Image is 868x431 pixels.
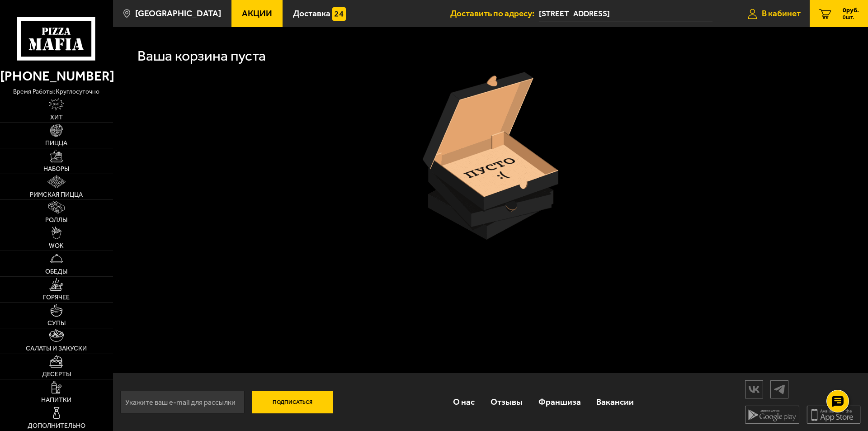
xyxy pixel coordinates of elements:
[530,387,589,417] a: Франшиза
[120,391,245,413] input: Укажите ваш e-mail для рассылки
[28,423,85,429] span: Дополнительно
[539,5,712,22] input: Ваш адрес доставки
[43,294,70,301] span: Горячее
[843,7,859,14] span: 0 руб.
[45,140,67,147] span: Пицца
[50,114,63,121] span: Хит
[137,48,266,63] h1: Ваша корзина пуста
[43,166,69,172] span: Наборы
[30,192,83,198] span: Римская пицца
[252,391,333,413] button: Подписаться
[45,269,67,275] span: Обеды
[445,387,483,417] a: О нас
[41,397,71,403] span: Напитки
[293,9,330,18] span: Доставка
[483,387,531,417] a: Отзывы
[135,9,221,18] span: [GEOGRAPHIC_DATA]
[49,243,64,249] span: WOK
[745,381,763,397] img: vk
[450,9,539,18] span: Доставить по адресу:
[539,5,712,22] span: Ленинградская область, Всеволожский район, Заневское городское поселение, Кудрово, Пражская улица, 9
[589,387,642,417] a: Вакансии
[242,9,272,18] span: Акции
[762,9,801,18] span: В кабинет
[332,7,346,21] img: 15daf4d41897b9f0e9f617042186c801.svg
[45,217,67,223] span: Роллы
[843,14,859,20] span: 0 шт.
[423,72,558,240] img: пустая коробка
[47,320,66,327] span: Супы
[26,346,87,352] span: Салаты и закуски
[771,381,788,397] img: tg
[42,371,71,378] span: Десерты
